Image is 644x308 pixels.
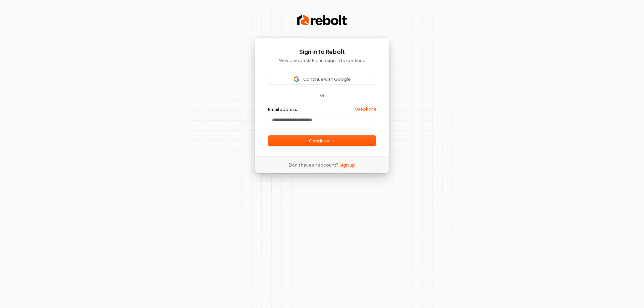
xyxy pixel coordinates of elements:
[297,13,347,27] img: Rebolt Logo
[268,57,376,63] p: Welcome back! Please sign in to continue
[355,107,376,112] a: Use phone
[268,136,376,146] button: Continue
[268,74,376,84] button: Sign in with GoogleContinue with Google
[268,106,297,112] label: Email address
[339,162,355,168] a: Sign up
[289,162,338,168] span: Don’t have an account?
[294,76,299,82] img: Sign in with Google
[268,48,376,56] h1: Sign in to Rebolt
[303,76,351,82] span: Continue with Google
[320,92,324,98] p: or
[309,138,335,144] span: Continue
